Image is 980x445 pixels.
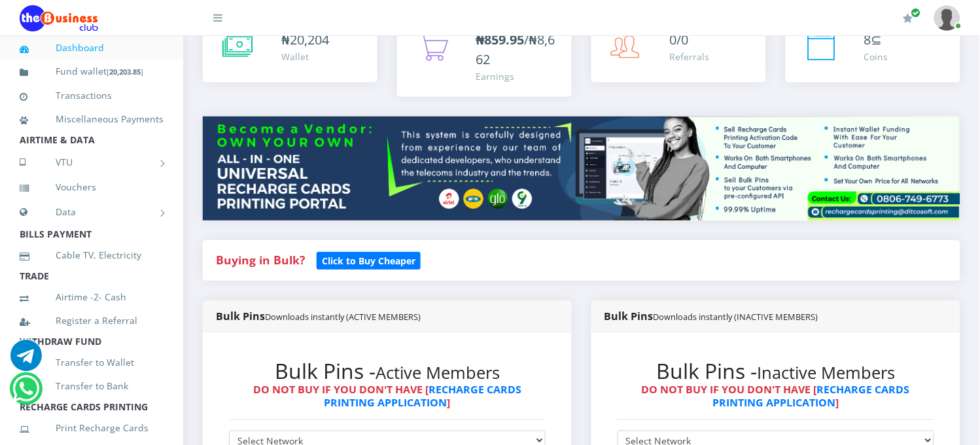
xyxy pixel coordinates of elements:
[20,172,164,202] a: Vouchers
[642,382,910,409] strong: DO NOT BUY IF YOU DON'T HAVE [ ]
[216,309,421,323] strong: Bulk Pins
[265,311,421,323] small: Downloads instantly (ACTIVE MEMBERS)
[670,50,710,63] div: Referrals
[216,252,305,268] strong: Buying in Bulk?
[20,371,164,401] a: Transfer to Bank
[20,413,164,443] a: Print Recharge Cards
[591,17,766,82] a: 0/0 Referrals
[397,17,572,97] a: ₦859.95/₦8,662 Earnings
[281,30,329,50] div: ₦
[281,50,329,63] div: Wallet
[20,104,164,134] a: Miscellaneous Payments
[758,361,896,384] small: Inactive Members
[20,5,98,31] img: Logo
[20,80,164,111] a: Transactions
[109,67,141,77] b: 20,203.85
[20,56,164,87] a: Fund wallet[20,203.85]
[229,359,546,383] h2: Bulk Pins -
[20,282,164,312] a: Airtime -2- Cash
[654,311,818,323] small: Downloads instantly (INACTIVE MEMBERS)
[107,67,143,77] small: [ ]
[20,306,164,336] a: Register a Referral
[618,359,934,383] h2: Bulk Pins -
[911,8,921,18] span: Renew/Upgrade Subscription
[10,349,42,371] a: Chat for support
[903,13,913,24] i: Renew/Upgrade Subscription
[20,347,164,378] a: Transfer to Wallet
[290,31,329,48] span: 20,204
[322,255,415,267] b: Click to Buy Cheaper
[476,69,559,83] div: Earnings
[317,252,421,268] a: Click to Buy Cheaper
[203,17,377,82] a: ₦20,204 Wallet
[864,31,871,48] span: 8
[713,382,911,409] a: RECHARGE CARDS PRINTING APPLICATION
[253,382,521,409] strong: DO NOT BUY IF YOU DON'T HAVE [ ]
[670,31,689,48] span: 0/0
[476,31,524,48] b: ₦859.95
[20,240,164,270] a: Cable TV, Electricity
[20,146,164,179] a: VTU
[20,196,164,228] a: Data
[20,33,164,63] a: Dashboard
[934,5,960,31] img: User
[604,309,818,323] strong: Bulk Pins
[12,383,39,404] a: Chat for support
[864,30,888,50] div: ⊆
[324,382,522,409] a: RECHARGE CARDS PRINTING APPLICATION
[864,50,888,63] div: Coins
[376,361,500,384] small: Active Members
[203,116,960,221] img: multitenant_rcp.png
